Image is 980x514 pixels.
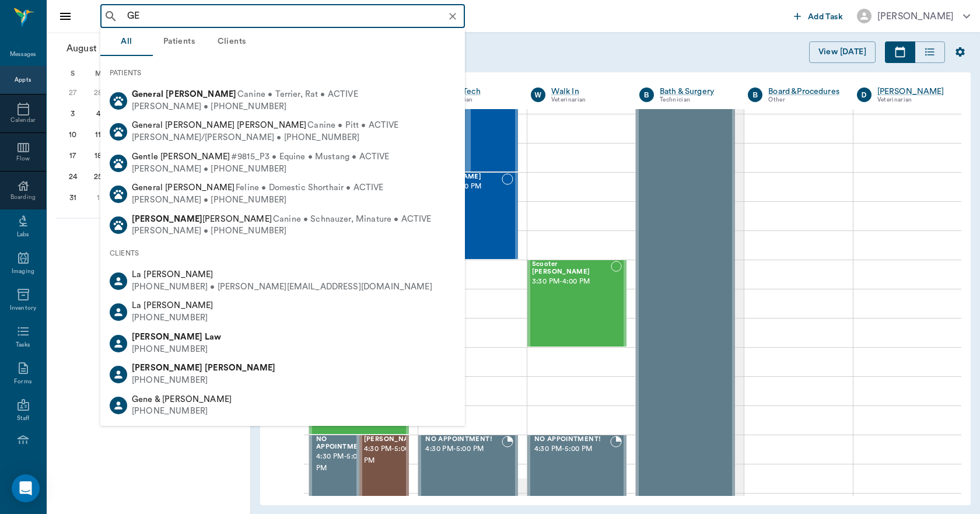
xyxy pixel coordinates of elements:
[316,451,370,474] span: 4:30 PM - 5:00 PM
[551,95,622,105] div: Veterinarian
[65,127,81,143] div: Sunday, August 10, 2025
[99,40,125,57] span: 2025
[12,267,34,276] div: Imaging
[534,436,610,443] span: NO APPOINTMENT!
[132,363,202,372] b: [PERSON_NAME]
[660,95,730,105] div: Technician
[205,363,275,372] b: [PERSON_NAME]
[809,41,876,63] button: View [DATE]
[425,436,501,443] span: NO APPOINTMENT!
[64,40,99,57] span: August
[90,148,106,164] div: Monday, August 18, 2025
[10,50,37,59] div: Messages
[660,86,730,97] a: Bath & Surgery
[273,214,432,226] span: Canine • Schnauzer, Minature • ACTIVE
[132,301,213,310] span: La [PERSON_NAME]
[132,270,213,279] span: La [PERSON_NAME]
[65,190,81,206] div: Sunday, August 31, 2025
[877,86,948,97] a: [PERSON_NAME]
[532,276,611,288] span: 3:30 PM - 4:00 PM
[132,281,432,293] div: [PHONE_NUMBER] • [PERSON_NAME][EMAIL_ADDRESS][DOMAIN_NAME]
[237,89,358,101] span: Canine • Terrier, Rat • ACTIVE
[132,90,163,99] b: General
[65,169,81,185] div: Sunday, August 24, 2025
[364,443,422,467] span: 4:30 PM - 5:00 PM
[132,215,272,223] span: [PERSON_NAME]
[468,85,517,172] div: NOT_CONFIRMED, 2:30 PM - 3:00 PM
[768,95,839,105] div: Other
[205,28,258,56] button: Clients
[54,5,77,28] button: Close drawer
[65,148,81,164] div: Sunday, August 17, 2025
[17,414,29,423] div: Staff
[857,88,871,102] div: D
[16,341,30,349] div: Tasks
[132,183,235,192] span: General [PERSON_NAME]
[877,95,948,105] div: Veterinarian
[848,5,979,27] button: [PERSON_NAME]
[12,474,40,502] div: Open Intercom Messenger
[132,333,202,341] b: [PERSON_NAME]
[639,88,654,102] div: B
[531,88,545,102] div: W
[60,65,86,82] div: S
[236,182,383,194] span: Feline • Domestic Shorthair • ACTIVE
[527,260,626,347] div: NOT_CONFIRMED, 3:30 PM - 4:00 PM
[153,28,205,56] button: Patients
[17,230,29,239] div: Labs
[15,76,31,85] div: Appts
[442,95,513,105] div: Technician
[442,86,513,97] a: Appt Tech
[205,333,221,341] b: Law
[551,86,622,97] a: Walk In
[231,151,389,163] span: #9815_P3 • Equine • Mustang • ACTIVE
[132,215,202,223] b: [PERSON_NAME]
[132,194,384,207] div: [PERSON_NAME] • [PHONE_NUMBER]
[100,241,465,265] div: CLIENTS
[65,85,81,101] div: Sunday, July 27, 2025
[14,377,32,386] div: Forms
[132,405,232,418] div: [PHONE_NUMBER]
[132,312,213,324] div: [PHONE_NUMBER]
[90,169,106,185] div: Monday, August 25, 2025
[166,90,236,99] b: [PERSON_NAME]
[132,101,358,113] div: [PERSON_NAME] • [PHONE_NUMBER]
[132,395,232,404] span: Gene & [PERSON_NAME]
[132,121,306,130] span: General [PERSON_NAME] [PERSON_NAME]
[132,132,399,144] div: [PERSON_NAME]/[PERSON_NAME] • [PHONE_NUMBER]
[100,28,153,56] button: All
[534,443,610,455] span: 4:30 PM - 5:00 PM
[90,190,106,206] div: Monday, September 1, 2025
[132,344,222,356] div: [PHONE_NUMBER]
[364,436,422,443] span: [PERSON_NAME]
[90,106,106,122] div: Monday, August 4, 2025
[425,443,501,455] span: 4:30 PM - 5:00 PM
[877,9,954,23] div: [PERSON_NAME]
[10,304,36,313] div: Inventory
[132,152,230,161] span: Gentle [PERSON_NAME]
[132,163,389,176] div: [PERSON_NAME] • [PHONE_NUMBER]
[748,88,762,102] div: B
[123,8,461,25] input: Search
[444,8,461,25] button: Clear
[90,127,106,143] div: Monday, August 11, 2025
[90,85,106,101] div: Monday, July 28, 2025
[100,61,465,85] div: PATIENTS
[418,172,517,260] div: NOT_CONFIRMED, 3:00 PM - 3:30 PM
[532,261,611,276] span: Scooter [PERSON_NAME]
[132,375,275,387] div: [PHONE_NUMBER]
[61,37,142,60] button: August2025
[86,65,111,82] div: M
[789,5,848,27] button: Add Task
[307,120,398,132] span: Canine • Pitt • ACTIVE
[132,225,431,237] div: [PERSON_NAME] • [PHONE_NUMBER]
[65,106,81,122] div: Sunday, August 3, 2025
[768,86,839,97] a: Board &Procedures
[316,436,370,451] span: NO APPOINTMENT!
